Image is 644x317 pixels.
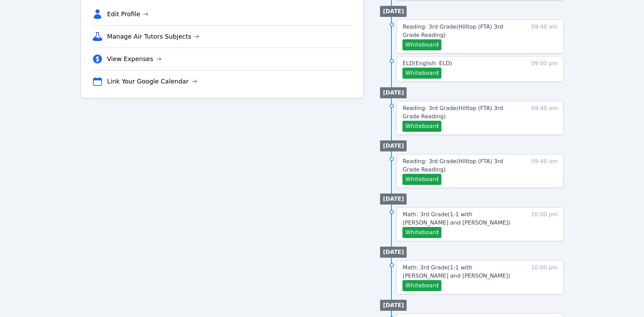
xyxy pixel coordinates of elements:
[402,264,519,280] a: Math: 3rd Grade(1-1 with [PERSON_NAME] and [PERSON_NAME])
[402,158,503,173] span: Reading: 3rd Grade ( Hilltop (FTA) 3rd Grade Reading )
[402,211,510,226] span: Math: 3rd Grade ( 1-1 with [PERSON_NAME] and [PERSON_NAME] )
[380,300,407,311] li: [DATE]
[402,39,441,50] button: Whiteboard
[380,87,407,98] li: [DATE]
[402,23,503,38] span: Reading: 3rd Grade ( Hilltop (FTA) 3rd Grade Reading )
[531,264,558,291] span: 10:00 pm
[531,59,558,79] span: 09:00 pm
[402,174,441,185] button: Whiteboard
[402,227,441,238] button: Whiteboard
[107,9,149,19] a: Edit Profile
[380,247,407,258] li: [DATE]
[402,264,510,279] span: Math: 3rd Grade ( 1-1 with [PERSON_NAME] and [PERSON_NAME] )
[402,104,519,121] a: Reading: 3rd Grade(Hilltop (FTA) 3rd Grade Reading)
[531,104,558,132] span: 09:40 am
[531,210,558,238] span: 10:00 pm
[107,54,162,64] a: View Expenses
[402,280,441,291] button: Whiteboard
[380,6,407,17] li: [DATE]
[402,105,503,120] span: Reading: 3rd Grade ( Hilltop (FTA) 3rd Grade Reading )
[402,23,519,39] a: Reading: 3rd Grade(Hilltop (FTA) 3rd Grade Reading)
[402,68,441,79] button: Whiteboard
[402,157,519,174] a: Reading: 3rd Grade(Hilltop (FTA) 3rd Grade Reading)
[402,121,441,132] button: Whiteboard
[380,194,407,205] li: [DATE]
[402,60,452,67] span: ELD ( English: ELD )
[107,77,197,86] a: Link Your Google Calendar
[402,59,452,68] a: ELD(English: ELD)
[531,23,558,50] span: 09:40 am
[107,32,200,41] a: Manage Air Tutors Subjects
[531,157,558,185] span: 09:40 am
[380,140,407,151] li: [DATE]
[402,210,519,227] a: Math: 3rd Grade(1-1 with [PERSON_NAME] and [PERSON_NAME])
